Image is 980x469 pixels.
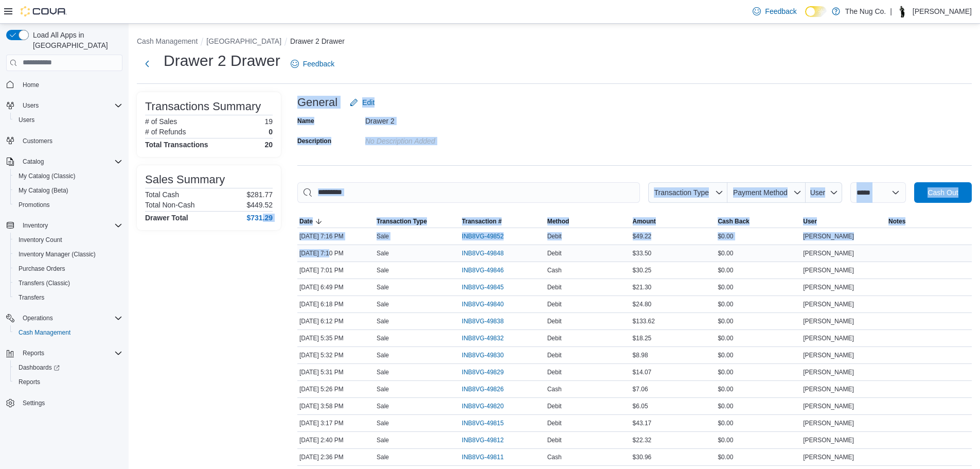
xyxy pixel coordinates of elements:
span: Debit [547,317,562,325]
h6: # of Sales [145,117,177,126]
span: Cash [547,385,562,393]
a: Cash Management [14,326,75,339]
button: Next [137,54,157,74]
button: INB8VG-49829 [462,366,514,378]
div: [DATE] 7:10 PM [297,247,375,259]
a: Promotions [14,199,54,211]
span: Home [19,78,122,91]
span: INB8VG-49830 [462,351,504,359]
span: $22.32 [633,436,652,444]
span: Notes [888,217,905,225]
span: Cash [547,453,562,461]
button: Purchase Orders [10,262,127,276]
span: Debit [547,402,562,410]
p: Sale [377,334,389,342]
a: Inventory Count [14,234,66,246]
span: INB8VG-49811 [462,453,504,461]
div: $0.00 [716,298,801,310]
p: Sale [377,249,389,257]
h3: General [297,96,337,109]
button: Reports [19,347,48,359]
span: Reports [14,376,122,388]
div: [DATE] 2:40 PM [297,434,375,446]
a: Inventory Manager (Classic) [14,248,100,260]
div: $0.00 [716,230,801,242]
span: $133.62 [633,317,655,325]
div: $0.00 [716,349,801,361]
span: Date [299,217,313,225]
button: Method [545,215,631,228]
span: Home [23,81,39,89]
button: Transfers (Classic) [10,276,127,290]
span: $21.30 [633,283,652,291]
a: Transfers [14,291,48,304]
span: [PERSON_NAME] [803,317,854,325]
img: Cova [21,6,67,16]
div: [DATE] 7:01 PM [297,264,375,276]
button: INB8VG-49845 [462,281,514,293]
span: Reports [23,349,44,357]
span: INB8VG-49840 [462,300,504,308]
a: My Catalog (Beta) [14,184,73,197]
div: [DATE] 3:58 PM [297,400,375,412]
button: My Catalog (Beta) [10,183,127,198]
span: Promotions [19,201,50,209]
span: Inventory Manager (Classic) [19,250,96,258]
span: $14.07 [633,368,652,376]
div: $0.00 [716,400,801,412]
span: INB8VG-49829 [462,368,504,376]
button: Cash Back [716,215,801,228]
div: [DATE] 6:12 PM [297,315,375,327]
h6: Total Cash [145,190,179,199]
span: Feedback [765,6,796,16]
span: Catalog [19,155,122,168]
button: INB8VG-49812 [462,434,514,446]
h6: # of Refunds [145,128,186,136]
p: $281.77 [246,190,273,199]
span: My Catalog (Beta) [14,184,122,197]
span: $7.06 [633,385,648,393]
p: Sale [377,317,389,325]
span: $18.25 [633,334,652,342]
span: INB8VG-49820 [462,402,504,410]
span: INB8VG-49845 [462,283,504,291]
div: $0.00 [716,417,801,429]
p: $449.52 [246,201,273,209]
button: Reports [2,346,127,360]
span: Inventory Count [19,236,62,244]
span: Customers [19,134,122,147]
span: Transfers (Classic) [19,279,70,287]
button: INB8VG-49830 [462,349,514,361]
button: User [806,182,842,203]
button: Catalog [2,154,127,169]
span: $8.98 [633,351,648,359]
button: INB8VG-49846 [462,264,514,276]
p: [PERSON_NAME] [913,5,972,18]
p: Sale [377,232,389,240]
p: Sale [377,266,389,274]
a: Users [14,114,39,126]
button: Reports [10,375,127,389]
span: Users [14,114,122,126]
button: Transaction # [460,215,545,228]
p: Sale [377,402,389,410]
span: INB8VG-49846 [462,266,504,274]
span: Transaction # [462,217,502,225]
span: [PERSON_NAME] [803,266,854,274]
span: $6.05 [633,402,648,410]
span: [PERSON_NAME] [803,436,854,444]
span: My Catalog (Classic) [19,172,76,180]
label: Name [297,117,314,125]
p: Sale [377,351,389,359]
span: $33.50 [633,249,652,257]
span: [PERSON_NAME] [803,368,854,376]
div: [DATE] 3:17 PM [297,417,375,429]
span: [PERSON_NAME] [803,249,854,257]
span: Cash Back [718,217,749,225]
a: Settings [19,397,49,409]
span: Users [23,101,39,110]
p: Sale [377,283,389,291]
nav: Complex example [6,73,122,438]
div: [DATE] 7:16 PM [297,230,375,242]
div: [DATE] 2:36 PM [297,451,375,463]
